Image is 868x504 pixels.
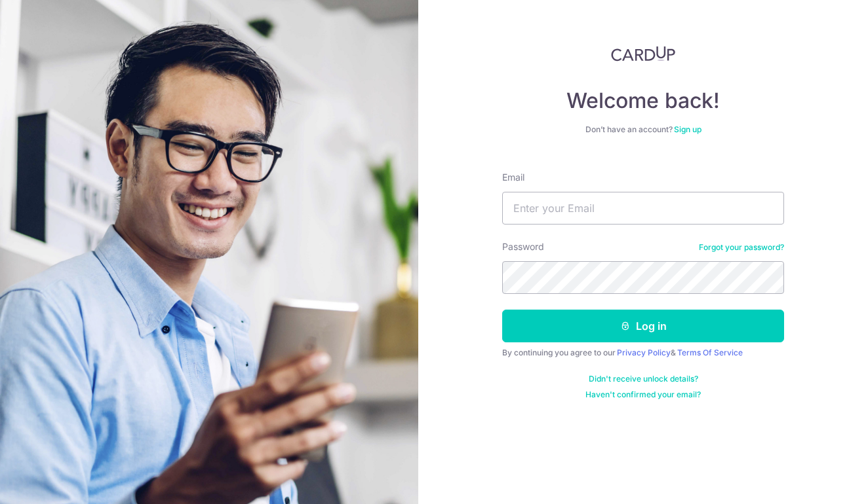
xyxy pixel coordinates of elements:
img: CardUp Logo [611,46,675,62]
h4: Welcome back! [502,88,784,114]
a: Forgot your password? [699,242,784,253]
div: By continuing you agree to our & [502,348,784,358]
a: Sign up [674,124,701,134]
a: Privacy Policy [617,348,671,357]
a: Haven't confirmed your email? [585,389,701,400]
label: Email [502,171,524,184]
div: Don’t have an account? [502,124,784,135]
label: Password [502,240,544,253]
a: Terms Of Service [677,348,743,357]
a: Didn't receive unlock details? [589,374,698,384]
button: Log in [502,310,784,342]
input: Enter your Email [502,192,784,225]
